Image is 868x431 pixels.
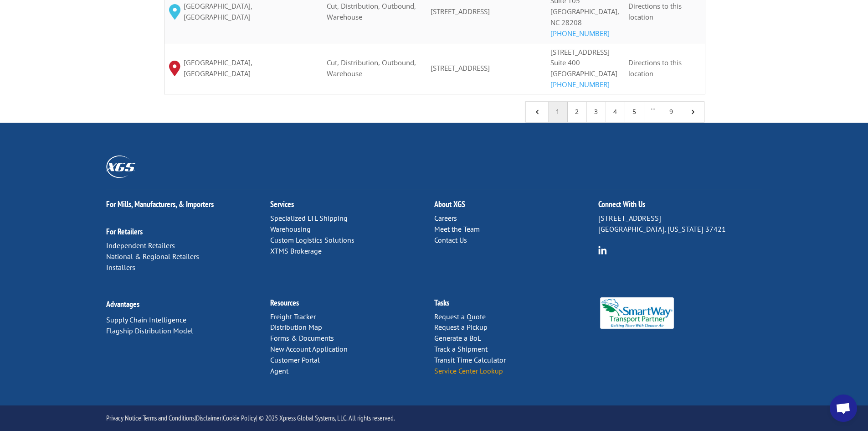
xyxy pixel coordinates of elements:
span: [STREET_ADDRESS] [431,7,490,16]
a: Distribution Map [270,322,322,332]
a: Request a Pickup [434,322,488,332]
span: [STREET_ADDRESS] [431,63,490,73]
a: Disclaimer [196,413,221,422]
a: Privacy Notice [106,413,141,422]
a: Contact Us [434,235,467,244]
span: Directions to this location [628,58,682,78]
p: [STREET_ADDRESS] [GEOGRAPHIC_DATA], [US_STATE] 37421 [598,213,762,235]
a: For Retailers [106,226,143,237]
p: | | | | © 2025 Xpress Global Systems, LLC. All rights reserved. [106,412,762,424]
span: Cut, Distribution, Outbound, Warehouse [327,58,416,78]
a: 4 [606,102,625,122]
span: [GEOGRAPHIC_DATA], NC 28208 [550,7,619,27]
a: For Mills, Manufacturers, & Importers [106,199,214,209]
span: Directions to this location [628,1,682,21]
img: XGS_Icon_Map_Pin_Aqua.png [169,4,180,20]
a: Track a Shipment [434,344,488,353]
img: group-6 [598,246,607,254]
h2: Tasks [434,299,598,312]
a: Installers [106,263,135,272]
a: Advantages [106,299,139,309]
a: 2 [568,102,587,122]
a: Flagship Distribution Model [106,326,193,335]
a: Specialized LTL Shipping [270,213,348,223]
a: Terms and Conditions [143,413,195,422]
a: Custom Logistics Solutions [270,235,354,244]
a: Service Center Lookup [434,366,503,375]
h2: Connect With Us [598,200,762,213]
a: Meet the Team [434,224,480,234]
a: 5 [625,102,644,122]
img: XGS_Logos_ALL_2024_All_White [106,156,135,178]
a: Supply Chain Intelligence [106,315,186,324]
span: 5 [688,108,697,116]
span: Suite 400 [550,58,580,67]
span: [GEOGRAPHIC_DATA], [GEOGRAPHIC_DATA] [184,1,318,23]
a: Transit Time Calculator [434,355,506,364]
span: … [644,102,662,122]
img: Smartway_Logo [598,297,676,329]
a: XTMS Brokerage [270,246,322,255]
a: Agent [270,366,288,375]
a: [PHONE_NUMBER] [550,29,610,38]
a: [PHONE_NUMBER] [550,80,610,89]
a: 9 [662,102,681,122]
a: Warehousing [270,224,311,234]
a: Customer Portal [270,355,320,364]
a: About XGS [434,199,465,209]
a: Careers [434,213,457,223]
a: Forms & Documents [270,333,334,343]
a: Request a Quote [434,312,486,321]
a: Generate a BoL [434,333,481,343]
span: [STREET_ADDRESS] [550,47,610,57]
span: Cut, Distribution, Outbound, Warehouse [327,1,416,21]
a: Cookie Policy [223,413,256,422]
img: xgs-icon-map-pin-red.svg [169,61,180,76]
a: Independent Retailers [106,241,175,250]
a: 1 [549,102,568,122]
span: 4 [533,108,541,116]
span: [GEOGRAPHIC_DATA] [550,69,617,78]
a: Resources [270,297,299,308]
a: Services [270,199,294,209]
span: [GEOGRAPHIC_DATA], [GEOGRAPHIC_DATA] [184,57,318,79]
a: New Account Application [270,344,348,353]
a: National & Regional Retailers [106,252,199,261]
a: 3 [587,102,606,122]
div: Open chat [830,395,857,422]
a: Freight Tracker [270,312,316,321]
